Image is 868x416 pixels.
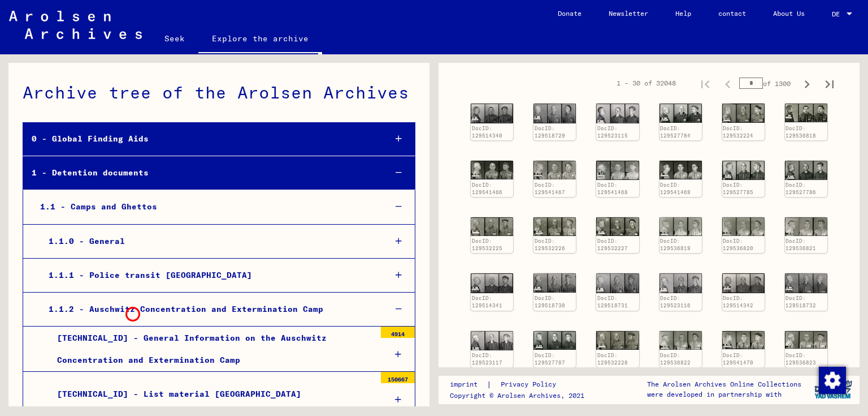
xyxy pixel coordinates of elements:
img: 001.jpg [659,217,702,236]
font: DE [832,10,840,18]
font: contact [718,9,746,18]
img: yv_logo.png [812,375,854,404]
font: 1.1.2 - Auschwitz Concentration and Extermination Camp [49,304,323,314]
a: DocID: 129536823 [785,352,816,366]
a: DocID: 129532225 [472,238,502,252]
a: Seek [151,25,198,52]
img: 001.jpg [659,273,702,293]
font: 1 – 30 of 32048 [617,79,676,87]
img: 001.jpg [533,104,576,123]
font: 1.1.1 - Police transit [GEOGRAPHIC_DATA] [49,270,252,280]
a: DocID: 129532227 [597,238,628,252]
img: 001.jpg [596,104,639,123]
a: DocID: 129527785 [723,182,753,196]
img: 001.jpg [471,161,513,179]
font: | [487,379,492,389]
button: Previous page [717,72,739,95]
a: DocID: 129532224 [723,125,753,139]
img: Change consent [819,367,846,394]
a: DocID: 129536818 [785,125,816,139]
font: 1.1 - Camps and Ghettos [40,201,157,212]
font: Copyright © Arolsen Archives, 2021 [450,391,584,400]
font: DocID: 129518732 [785,295,816,309]
img: 001.jpg [785,273,827,293]
img: 001.jpg [659,161,702,179]
a: DocID: 129536820 [723,238,753,252]
img: 001.jpg [785,331,827,349]
img: 001.jpg [596,273,639,293]
a: DocID: 129527786 [785,182,816,196]
img: 001.jpg [785,161,827,180]
button: Last page [818,72,841,95]
img: 001.jpg [596,331,639,350]
img: 001.jpg [785,104,827,122]
a: DocID: 129536822 [660,352,691,366]
font: Explore the archive [212,33,309,44]
font: were developed in partnership with [647,390,782,398]
img: 001.jpg [471,331,513,351]
a: DocID: 129514340 [472,125,502,139]
font: DocID: 129527784 [660,125,691,139]
a: DocID: 129541468 [597,182,628,196]
img: 001.jpg [533,161,576,179]
img: 001.jpg [722,331,765,350]
a: DocID: 129532226 [535,238,565,252]
font: Donate [558,9,581,18]
font: 4914 [391,331,405,338]
font: [TECHNICAL_ID] - General Information on the Auschwitz Concentration and Extermination Camp [57,333,327,365]
font: 0 - Global Finding Aids [32,134,149,144]
a: DocID: 129523115 [597,125,628,139]
font: imprint [450,380,478,388]
a: DocID: 129532228 [597,352,628,366]
img: 001.jpg [533,331,576,350]
font: [TECHNICAL_ID] - List material [GEOGRAPHIC_DATA] [57,389,301,399]
a: DocID: 129514342 [723,295,753,309]
a: imprint [450,379,487,391]
img: 001.jpg [471,273,513,293]
font: Help [675,9,691,18]
a: DocID: 129527787 [535,352,565,366]
a: DocID: 129518731 [597,295,628,309]
a: DocID: 129523117 [472,352,502,366]
a: DocID: 129536821 [785,238,816,252]
a: Explore the archive [198,25,322,54]
a: DocID: 129541469 [660,182,691,196]
a: DocID: 129541470 [723,352,753,366]
a: DocID: 129514341 [472,295,502,309]
img: 001.jpg [596,217,639,236]
img: 001.jpg [533,217,576,236]
a: DocID: 129541466 [472,182,502,196]
font: About Us [773,9,805,18]
font: 1 - Detention documents [32,168,149,178]
a: DocID: 129518730 [535,295,565,309]
a: DocID: 129541467 [535,182,565,196]
img: Arolsen_neg.svg [9,11,142,39]
button: Next page [796,72,818,95]
img: 001.jpg [722,104,765,122]
font: 150667 [388,376,408,383]
a: DocID: 129518729 [535,125,565,139]
img: 001.jpg [596,161,639,179]
img: 001.jpg [659,331,702,350]
img: 001.jpg [722,273,765,293]
a: DocID: 129523116 [660,295,691,309]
